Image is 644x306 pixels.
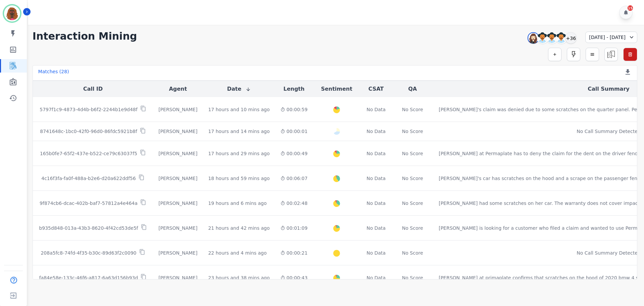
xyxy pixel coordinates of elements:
[402,128,423,135] div: No Score
[158,150,197,157] div: [PERSON_NAME]
[83,85,103,93] button: Call ID
[366,200,386,207] div: No Data
[40,128,137,135] p: 8741648c-1bc0-42f0-96d0-86fdc5921b8f
[280,150,308,157] div: 00:00:49
[402,250,423,256] div: No Score
[366,128,386,135] div: No Data
[40,106,138,113] p: 5797f1c9-4873-4d4b-b6f2-2244b1e9d48f
[4,5,20,21] img: Bordered avatar
[208,106,270,113] div: 17 hours and 10 mins ago
[158,200,197,207] div: [PERSON_NAME]
[169,85,187,93] button: Agent
[408,85,417,93] button: QA
[39,274,138,281] p: fa84e58e-133c-46f6-a817-6a63d156b93d
[366,250,386,256] div: No Data
[280,200,308,207] div: 00:02:48
[366,150,386,157] div: No Data
[38,68,69,78] div: Matches ( 28 )
[227,85,251,93] button: Date
[366,225,386,231] div: No Data
[283,85,305,93] button: Length
[41,250,136,256] p: 208a5fc8-74fd-4f35-b30c-89d63f2c0090
[366,106,386,113] div: No Data
[40,150,137,157] p: 165b0fe7-65f2-437e-b522-ce79c63037f5
[585,32,637,43] div: [DATE] - [DATE]
[565,32,577,44] div: +36
[158,274,197,281] div: [PERSON_NAME]
[208,175,270,182] div: 18 hours and 59 mins ago
[402,175,423,182] div: No Score
[208,274,270,281] div: 23 hours and 38 mins ago
[41,175,136,182] p: 4c16f3fa-fa0f-488a-b2e6-d20a622ddf56
[208,128,270,135] div: 17 hours and 14 mins ago
[321,85,352,93] button: Sentiment
[280,250,308,256] div: 00:00:21
[158,128,197,135] div: [PERSON_NAME]
[402,150,423,157] div: No Score
[588,85,629,93] button: Call Summary
[40,200,138,207] p: 9f874cb6-dcac-402b-baf7-57812a4e464a
[33,30,137,42] h1: Interaction Mining
[366,274,386,281] div: No Data
[280,225,308,231] div: 00:01:09
[158,175,197,182] div: [PERSON_NAME]
[158,250,197,256] div: [PERSON_NAME]
[208,200,267,207] div: 19 hours and 6 mins ago
[280,106,308,113] div: 00:00:59
[208,150,270,157] div: 17 hours and 29 mins ago
[402,106,423,113] div: No Score
[628,5,633,11] div: 15
[158,225,197,231] div: [PERSON_NAME]
[366,175,386,182] div: No Data
[402,274,423,281] div: No Score
[402,225,423,231] div: No Score
[402,200,423,207] div: No Score
[208,225,270,231] div: 21 hours and 42 mins ago
[368,85,384,93] button: CSAT
[158,106,197,113] div: [PERSON_NAME]
[280,274,308,281] div: 00:00:43
[280,128,308,135] div: 00:00:01
[208,250,267,256] div: 22 hours and 4 mins ago
[39,225,138,231] p: b935d848-013a-43b3-8620-4f42cd53de5f
[280,175,308,182] div: 00:06:07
